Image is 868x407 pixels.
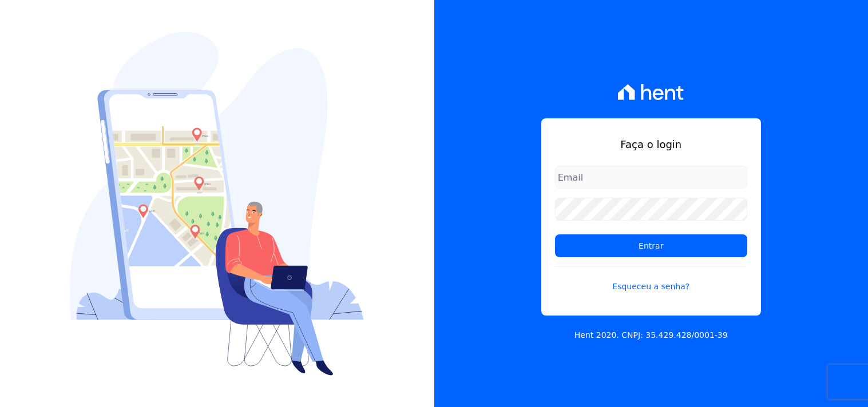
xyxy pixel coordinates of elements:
[555,266,747,293] a: Esqueceu a senha?
[70,32,364,376] img: Login
[555,166,747,189] input: Email
[555,137,747,152] h1: Faça o login
[574,329,728,341] p: Hent 2020. CNPJ: 35.429.428/0001-39
[555,234,747,257] input: Entrar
